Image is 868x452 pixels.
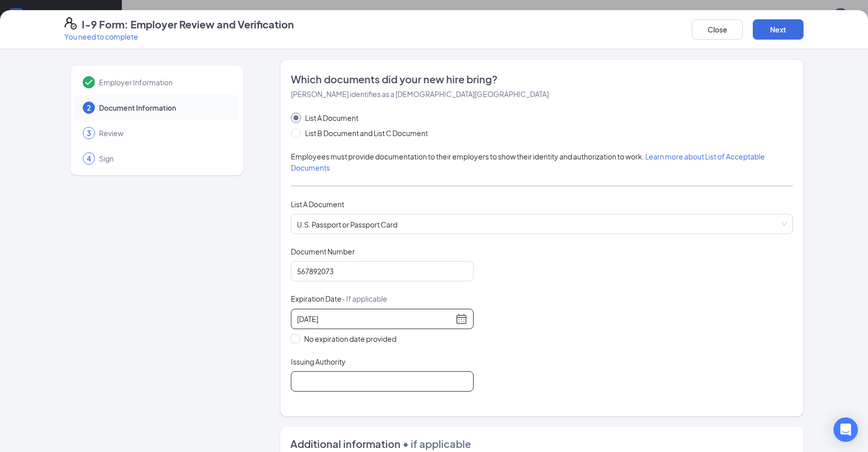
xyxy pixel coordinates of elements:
svg: Checkmark [83,76,95,88]
span: List A Document [291,200,344,209]
button: Next [753,19,804,40]
p: You need to complete [64,31,294,42]
span: 3 [87,128,91,138]
input: 02/21/2030 [297,313,453,325]
span: Issuing Authority [291,357,346,367]
span: Additional information [290,437,400,450]
span: 2 [87,103,91,113]
span: Review [99,128,229,138]
span: List B Document and List C Document [301,127,432,139]
span: Employer Information [99,77,229,87]
button: Close [692,19,743,40]
span: Sign [99,153,229,164]
span: Document Information [99,103,229,113]
span: - If applicable [342,294,387,303]
span: Which documents did your new hire bring? [291,72,793,86]
h4: I-9 Form: Employer Review and Verification [82,17,294,31]
span: • if applicable [400,437,471,450]
span: Employees must provide documentation to their employers to show their identity and authorization ... [291,152,765,172]
span: U.S. Passport or Passport Card [297,214,787,234]
span: Expiration Date [291,294,387,304]
div: Open Intercom Messenger [833,417,858,442]
span: List A Document [301,112,362,123]
span: [PERSON_NAME] identifies as a [DEMOGRAPHIC_DATA][GEOGRAPHIC_DATA] [291,89,549,99]
svg: FormI9EVerifyIcon [64,17,77,29]
span: Document Number [291,246,355,256]
span: 4 [87,153,91,164]
span: No expiration date provided [300,333,400,344]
